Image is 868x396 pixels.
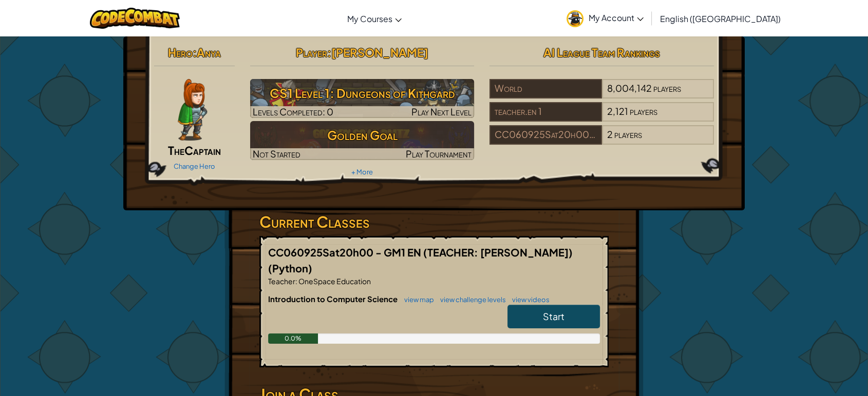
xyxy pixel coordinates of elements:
[342,5,407,32] a: My Courses
[250,79,475,118] a: Play Next Level
[489,89,714,101] a: World8,004,142players
[561,2,649,34] a: My Account
[268,276,295,286] span: Teacher
[435,295,506,304] a: view challenge levels
[489,125,601,145] div: CC060925Sat20h00 - GM1 EN (TEACHER: [PERSON_NAME])
[655,5,786,32] a: English ([GEOGRAPHIC_DATA])
[589,12,644,23] span: My Account
[331,45,428,60] span: [PERSON_NAME]
[268,294,399,304] span: Introduction to Computer Science
[543,310,564,322] span: Start
[253,106,333,117] span: Levels Completed: 0
[660,13,781,24] span: English ([GEOGRAPHIC_DATA])
[489,102,601,122] div: teacher.en 1
[259,210,609,233] h3: Current Classes
[406,148,471,160] span: Play Tournament
[250,121,475,160] a: Golden GoalNot StartedPlay Tournament
[197,45,221,60] span: Anya
[411,106,471,117] span: Play Next Level
[193,45,197,60] span: :
[253,148,300,160] span: Not Started
[489,79,601,98] div: World
[250,82,475,105] h3: CS1 Level 1: Dungeons of Kithgard
[653,82,681,94] span: players
[250,124,475,147] h3: Golden Goal
[607,105,628,117] span: 2,121
[607,128,613,140] span: 2
[607,82,652,94] span: 8,004,142
[268,246,573,259] span: CC060925Sat20h00 - GM1 EN (TEACHER: [PERSON_NAME])
[184,143,221,157] span: Captain
[174,162,215,170] a: Change Hero
[296,45,327,60] span: Player
[347,13,392,24] span: My Courses
[630,105,657,117] span: players
[507,295,550,304] a: view videos
[268,333,318,344] div: 0.0%
[489,112,714,124] a: teacher.en 12,121players
[295,276,297,286] span: :
[268,262,312,274] span: (Python)
[168,45,193,60] span: Hero
[178,79,207,141] img: captain-pose.png
[168,143,184,157] span: The
[297,276,371,286] span: OneSpace Education
[90,8,180,29] img: CodeCombat logo
[489,135,714,147] a: CC060925Sat20h00 - GM1 EN (TEACHER: [PERSON_NAME])2players
[543,45,660,60] span: AI League Team Rankings
[250,121,475,160] img: Golden Goal
[614,128,642,140] span: players
[351,168,373,176] a: + More
[327,45,331,60] span: :
[250,79,475,118] img: CS1 Level 1: Dungeons of Kithgard
[567,10,583,27] img: avatar
[399,295,434,304] a: view map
